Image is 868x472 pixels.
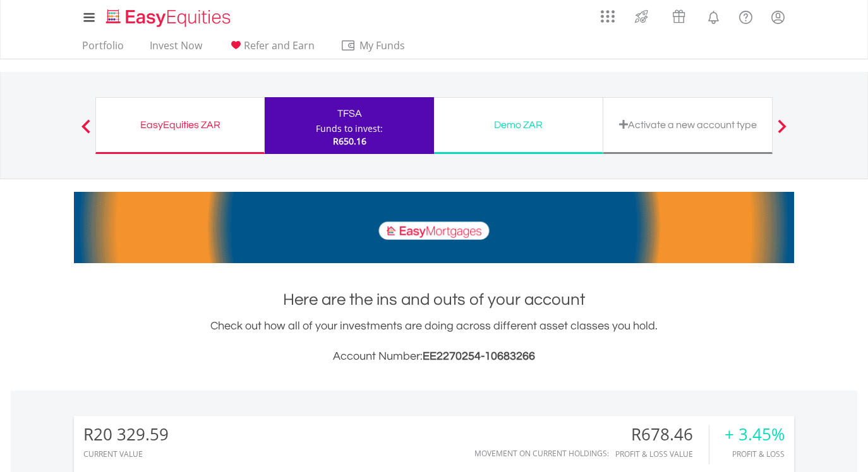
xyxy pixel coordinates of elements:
a: Refer and Earn [223,39,320,59]
a: My Profile [762,3,794,31]
span: R650.16 [333,135,366,147]
div: Activate a new account type [611,116,764,134]
img: vouchers-v2.svg [668,6,689,27]
div: TFSA [272,105,426,122]
a: AppsGrid [593,3,623,23]
span: My Funds [341,37,423,54]
h1: Here are the ins and outs of your account [74,288,794,311]
img: thrive-v2.svg [631,6,652,27]
a: Invest Now [145,39,207,59]
a: Notifications [697,3,730,28]
div: R20 329.59 [83,425,169,444]
span: Refer and Earn [244,38,315,52]
div: + 3.45% [725,425,785,444]
div: Funds to invest: [316,122,383,135]
div: Profit & Loss [725,450,785,458]
img: grid-menu-icon.svg [601,9,615,23]
h3: Account Number: [74,348,794,365]
a: Portfolio [77,39,129,59]
div: Movement on Current Holdings: [474,449,609,457]
div: Demo ZAR [442,116,595,134]
a: Home page [101,3,236,28]
img: EasyEquities_Logo.png [104,8,236,28]
span: EE2270254-10683266 [423,350,535,362]
div: EasyEquities ZAR [104,116,256,134]
a: FAQ's and Support [730,3,762,28]
img: EasyMortage Promotion Banner [74,192,794,263]
div: Check out how all of your investments are doing across different asset classes you hold. [74,317,794,365]
a: Vouchers [660,3,697,27]
div: CURRENT VALUE [83,450,169,458]
div: Profit & Loss Value [615,450,709,458]
div: R678.46 [615,425,709,444]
